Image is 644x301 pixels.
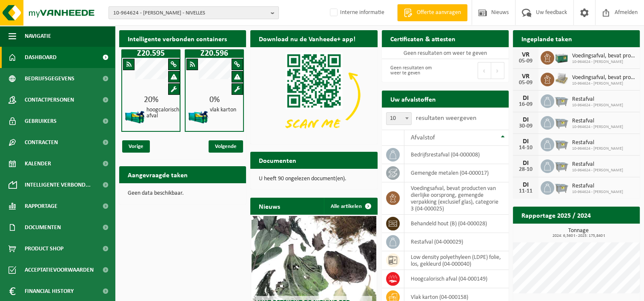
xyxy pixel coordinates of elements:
span: Rapportage [25,196,57,217]
td: Geen resultaten om weer te geven [382,47,509,59]
td: gemengde metalen (04-000017) [404,164,509,182]
span: 10-964624 - [PERSON_NAME] [572,125,623,130]
span: Kalender [25,153,51,174]
div: 14-10 [517,145,534,151]
a: Bekijk rapportage [576,223,639,240]
td: behandeld hout (B) (04-000028) [404,215,509,233]
div: 20% [122,96,180,104]
span: 10 [386,113,411,125]
label: Interne informatie [328,6,384,19]
td: bedrijfsrestafval (04-000008) [404,146,509,164]
div: 16-09 [517,102,534,108]
img: WB-2500-GAL-GY-01 [554,93,569,108]
h2: Documenten [250,152,305,168]
h2: Ingeplande taken [513,30,581,47]
h1: Z20.596 [187,49,242,58]
div: 05-09 [517,80,534,86]
td: voedingsafval, bevat producten van dierlijke oorsprong, gemengde verpakking (exclusief glas), cat... [404,182,509,215]
div: DI [517,160,534,167]
div: DI [517,116,534,123]
span: Volgende [209,140,243,153]
img: WB-2500-GAL-GY-01 [554,158,569,173]
span: Contactpersonen [25,89,74,111]
h4: vlak karton [210,107,236,113]
button: Next [491,62,504,79]
span: Navigatie [25,26,51,47]
span: 10-964624 - [PERSON_NAME] [572,60,635,65]
span: Acceptatievoorwaarden [25,259,94,281]
img: WB-2500-GAL-GY-01 [554,136,569,151]
span: 10-964624 - [PERSON_NAME] [572,190,623,195]
h2: Download nu de Vanheede+ app! [250,30,364,47]
button: 10-964624 - [PERSON_NAME] - NIVELLES [109,6,279,19]
h2: Intelligente verbonden containers [119,30,246,47]
span: Voedingsafval, bevat producten van dierlijke oorsprong, gemengde verpakking (exc... [572,74,635,81]
h2: Uw afvalstoffen [382,91,444,107]
span: Restafval [572,139,623,146]
h1: Z20.595 [123,49,178,58]
span: Voedingsafval, bevat producten van dierlijke oorsprong, gemengde verpakking (exc... [572,53,635,60]
span: Vorige [122,140,150,153]
h2: Certificaten & attesten [382,30,464,47]
span: 10 [386,112,412,125]
img: HK-XZ-20-GN-12 [188,106,209,128]
div: 28-10 [517,167,534,173]
div: DI [517,138,534,145]
a: Offerte aanvragen [397,4,467,21]
span: Afvalstof [411,134,435,141]
td: low density polyethyleen (LDPE) folie, los, gekleurd (04-000040) [404,251,509,270]
div: VR [517,73,534,80]
span: Documenten [25,217,61,238]
a: Alle artikelen [324,198,377,215]
span: Restafval [572,118,623,125]
h2: Aangevraagde taken [119,166,196,183]
td: restafval (04-000029) [404,233,509,251]
span: 10-964624 - [PERSON_NAME] - NIVELLES [113,7,267,20]
img: WB-2500-GAL-GY-01 [554,115,569,129]
div: 0% [186,96,243,104]
div: 30-09 [517,123,534,129]
img: PB-LB-0680-HPE-GN-01 [554,50,569,64]
h2: Nieuws [250,198,289,214]
span: Intelligente verbond... [25,174,91,196]
h2: Rapportage 2025 / 2024 [513,207,599,223]
span: Restafval [572,96,623,103]
div: Geen resultaten om weer te geven [386,61,441,80]
label: resultaten weergeven [416,115,476,122]
span: 10-964624 - [PERSON_NAME] [572,81,635,86]
div: VR [517,51,534,58]
div: 11-11 [517,188,534,194]
h3: Tonnage [517,228,640,238]
div: DI [517,182,534,188]
div: DI [517,95,534,102]
img: Download de VHEPlus App [250,47,377,142]
td: hoogcalorisch afval (04-000149) [404,270,509,288]
span: Contracten [25,132,58,153]
h4: hoogcalorisch afval [146,107,179,119]
p: Geen data beschikbaar. [128,190,238,196]
span: Offerte aanvragen [415,9,463,17]
span: 10-964624 - [PERSON_NAME] [572,168,623,173]
span: 2024: 6,560 t - 2025: 175,840 t [517,234,640,238]
button: Previous [478,62,491,79]
span: 10-964624 - [PERSON_NAME] [572,146,623,151]
span: Dashboard [25,47,57,68]
span: Gebruikers [25,111,57,132]
p: U heeft 90 ongelezen document(en). [259,176,369,182]
span: Bedrijfsgegevens [25,68,74,89]
span: 10-964624 - [PERSON_NAME] [572,103,623,108]
span: Restafval [572,183,623,190]
img: HK-XZ-20-GN-12 [124,106,146,128]
span: Restafval [572,161,623,168]
img: WB-2500-GAL-GY-01 [554,180,569,194]
div: 05-09 [517,58,534,64]
span: Product Shop [25,238,63,259]
img: LP-PA-00000-WDN-11 [554,71,569,86]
